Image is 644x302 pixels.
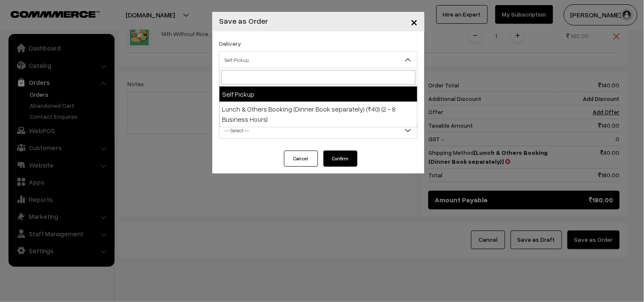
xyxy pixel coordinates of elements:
span: × [411,14,418,29]
h4: Save as Order [219,15,268,27]
span: -- Select -- [219,122,418,139]
button: Confirm [323,151,357,167]
span: Self Pickup [219,53,417,67]
li: Lunch & Others Booking (Dinner Book separately) (₹40) (2 - 8 Business Hours) [219,102,417,127]
button: Close [404,8,425,35]
button: Cancel [284,151,318,167]
span: Self Pickup [219,51,418,68]
span: -- Select -- [219,123,417,138]
li: Self Pickup [219,87,417,102]
label: Delivery [219,39,241,48]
